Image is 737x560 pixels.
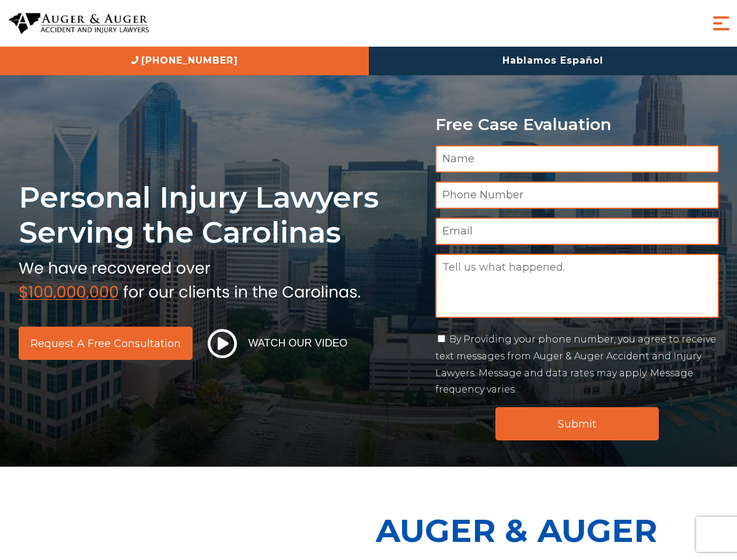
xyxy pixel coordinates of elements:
[435,218,719,245] input: Email
[19,180,421,250] h1: Personal Injury Lawyers Serving the Carolinas
[30,338,181,349] span: Request a Free Consultation
[435,116,719,134] p: Free Case Evaluation
[435,145,719,173] input: Name
[204,328,351,359] button: Watch Our Video
[710,12,733,35] button: Menu
[19,327,193,360] a: Request a Free Consultation
[435,334,716,395] label: By Providing your phone number, you agree to receive text messages from Auger & Auger Accident an...
[9,13,149,34] img: Auger & Auger Accident and Injury Lawyers Logo
[435,181,719,209] input: Phone Number
[19,256,361,300] img: sub text
[495,407,659,440] input: Submit
[376,502,731,559] p: Auger & Auger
